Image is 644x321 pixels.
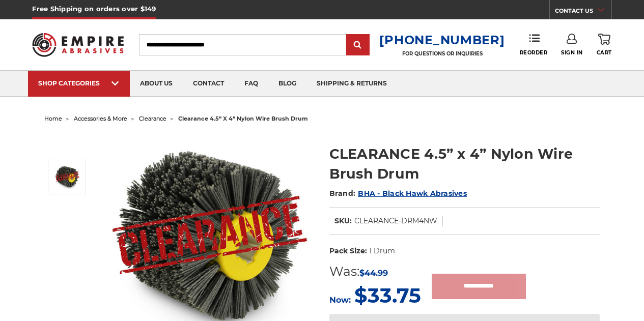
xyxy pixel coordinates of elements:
[44,115,62,122] a: home
[597,34,612,56] a: Cart
[379,50,505,57] p: FOR QUESTIONS OR INQUIRIES
[520,34,548,55] a: Reorder
[38,79,120,87] div: SHOP CATEGORIES
[561,49,583,56] span: Sign In
[183,71,234,97] a: contact
[359,268,388,278] span: $44.99
[379,33,505,47] a: [PHONE_NUMBER]
[597,49,612,56] span: Cart
[329,189,356,198] span: Brand:
[74,115,127,122] a: accessories & more
[306,71,397,97] a: shipping & returns
[178,115,308,122] span: clearance 4.5” x 4” nylon wire brush drum
[329,262,421,281] div: Was:
[520,49,548,56] span: Reorder
[329,295,351,305] span: Now:
[348,35,368,55] input: Submit
[32,27,123,63] img: Empire Abrasives
[234,71,268,97] a: faq
[555,5,611,19] a: CONTACT US
[268,71,306,97] a: blog
[354,283,421,308] span: $33.75
[54,164,80,189] img: CLEARANCE 4.5” x 4” Nylon Wire Brush Drum
[130,71,183,97] a: about us
[369,246,395,256] dd: 1 Drum
[334,216,352,226] dt: SKU:
[139,115,166,122] a: clearance
[358,189,467,198] a: BHA - Black Hawk Abrasives
[329,144,600,184] h1: CLEARANCE 4.5” x 4” Nylon Wire Brush Drum
[354,216,437,226] dd: CLEARANCE-DRM4NW
[329,246,367,256] dt: Pack Size:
